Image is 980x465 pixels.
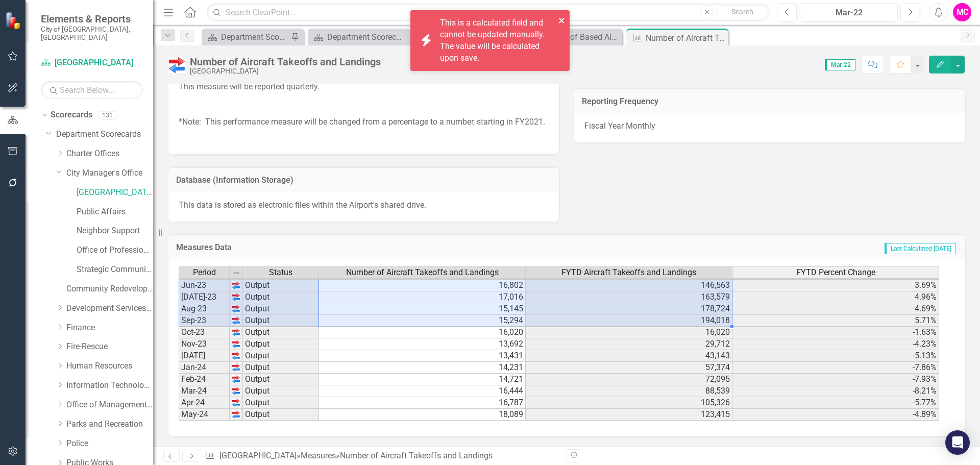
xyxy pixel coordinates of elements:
[526,421,732,432] td: 138,952
[232,340,240,348] img: yvwL1g35QjCekSyAAAAAElFTkSuQmCC
[179,338,230,350] td: Nov-23
[179,421,230,432] td: Jun-24
[179,374,230,385] td: Feb-24
[243,280,319,291] td: Output
[646,32,726,44] div: Number of Aircraft Takeoffs and Landings
[77,206,153,218] a: Public Affairs
[243,327,319,338] td: Output
[526,315,732,327] td: 194,018
[232,328,240,336] img: yvwL1g35QjCekSyAAAAAElFTkSuQmCC
[243,362,319,374] td: Output
[97,111,117,119] div: 131
[179,409,230,421] td: May-24
[179,327,230,338] td: Oct-23
[327,31,407,43] div: Department Scorecard
[221,31,288,43] div: Department Scorecard
[732,385,939,397] td: -8.21%
[319,362,526,374] td: 14,231
[243,374,319,385] td: Output
[340,451,493,460] div: Number of Aircraft Takeoffs and Landings
[825,59,855,70] span: Mar-22
[51,109,92,121] a: Scorecards
[41,25,143,42] small: City of [GEOGRAPHIC_DATA], [GEOGRAPHIC_DATA]
[526,409,732,421] td: 123,415
[582,97,957,106] h3: Reporting Frequency
[243,385,319,397] td: Output
[243,350,319,362] td: Output
[179,315,230,327] td: Sep-23
[732,280,939,291] td: 3.69%
[179,200,426,210] span: This data is stored as electronic files within the Airport's shared drive.
[176,176,551,185] h3: Database (Information Storage)
[77,264,153,276] a: Strategic Communication
[732,409,939,421] td: -4.89%
[796,268,875,277] span: FYTD Percent Change
[41,13,143,25] span: Elements & Reports
[243,409,319,421] td: Output
[179,303,230,315] td: Aug-23
[732,350,939,362] td: -5.13%
[319,374,526,385] td: 14,721
[346,268,499,277] span: Number of Aircraft Takeoffs and Landings
[66,148,153,160] a: Charter Offices
[66,419,153,430] a: Parks and Recreation
[66,283,153,295] a: Community Redevelopment Agency
[319,421,526,432] td: 15,537
[77,225,153,237] a: Neighbor Support
[5,12,23,30] img: ClearPoint Strategy
[243,303,319,315] td: Output
[66,322,153,334] a: Finance
[269,268,292,277] span: Status
[584,120,954,132] p: Fiscal Year Monthly
[526,397,732,409] td: 105,326
[204,31,288,43] a: Department Scorecard
[526,280,732,291] td: 146,563
[319,280,526,291] td: 16,802
[243,421,319,432] td: Output
[526,327,732,338] td: 16,020
[732,397,939,409] td: -5.77%
[319,385,526,397] td: 16,444
[319,315,526,327] td: 15,294
[732,362,939,374] td: -7.86%
[319,291,526,303] td: 17,016
[232,375,240,383] img: yvwL1g35QjCekSyAAAAAElFTkSuQmCC
[319,327,526,338] td: 16,020
[232,387,240,395] img: yvwL1g35QjCekSyAAAAAElFTkSuQmCC
[66,438,153,450] a: Police
[732,291,939,303] td: 4.96%
[179,397,230,409] td: Apr-24
[66,341,153,353] a: Fire-Rescue
[310,31,407,43] a: Department Scorecard
[232,410,240,419] img: yvwL1g35QjCekSyAAAAAElFTkSuQmCC
[207,4,770,21] input: Search ClearPoint...
[179,362,230,374] td: Jan-24
[168,57,185,73] img: Output
[526,303,732,315] td: 178,724
[56,129,153,140] a: Department Scorecards
[66,399,153,411] a: Office of Management and Budget
[66,380,153,391] a: Information Technology Services
[731,8,753,16] span: Search
[243,291,319,303] td: Output
[440,17,555,64] div: This is a calculated field and cannot be updated manually. The value will be calculated upon save.
[319,397,526,409] td: 16,787
[526,338,732,350] td: 29,712
[526,350,732,362] td: 43,143
[885,243,956,254] span: Last Calculated [DATE]
[176,243,515,252] h3: Measures Data
[232,363,240,372] img: yvwL1g35QjCekSyAAAAAElFTkSuQmCC
[732,303,939,315] td: 4.69%
[526,362,732,374] td: 57,374
[77,244,153,256] a: Office of Professional Standards
[77,187,153,199] a: [GEOGRAPHIC_DATA]
[232,352,240,360] img: yvwL1g35QjCekSyAAAAAElFTkSuQmCC
[219,451,297,460] a: [GEOGRAPHIC_DATA]
[232,269,240,277] img: 8DAGhfEEPCf229AAAAAElFTkSuQmCC
[953,3,971,21] button: MC
[41,57,143,69] a: [GEOGRAPHIC_DATA]
[66,360,153,372] a: Human Resources
[190,56,381,67] div: Number of Aircraft Takeoffs and Landings
[800,3,898,21] button: Mar-22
